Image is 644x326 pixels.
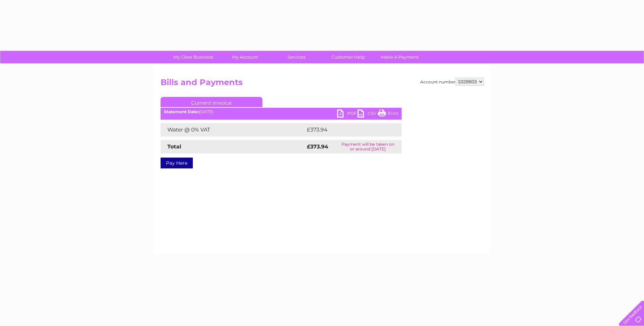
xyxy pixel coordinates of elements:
[320,51,376,63] a: Customer Help
[357,109,378,119] a: CSV
[217,51,273,63] a: My Account
[164,109,199,114] b: Statement Date:
[161,158,193,168] a: Pay Here
[305,123,390,137] td: £373.94
[167,143,181,150] strong: Total
[334,140,401,154] td: Payment will be taken on or around [DATE]
[307,143,328,150] strong: £373.94
[420,78,484,86] div: Account number
[165,51,221,63] a: My Clear Business
[161,109,402,114] div: [DATE]
[161,78,484,90] h2: Bills and Payments
[161,123,305,137] td: Water @ 0% VAT
[269,51,325,63] a: Services
[161,97,262,107] a: Current Invoice
[337,109,357,119] a: PDF
[378,109,398,119] a: Print
[372,51,428,63] a: Make A Payment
